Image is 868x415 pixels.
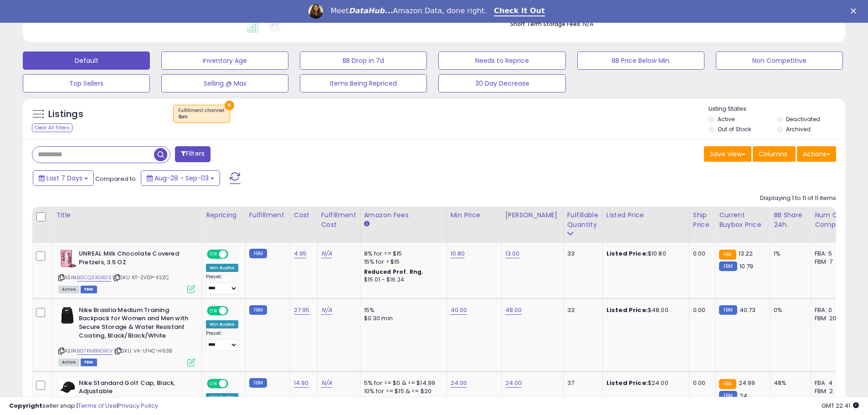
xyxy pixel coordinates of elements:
[606,210,685,220] div: Listed Price
[206,210,241,220] div: Repricing
[364,276,440,284] div: $15.01 - $16.24
[46,174,82,183] span: Last 7 Days
[208,379,219,387] span: ON
[719,210,766,230] div: Current Buybox Price
[451,249,465,258] a: 10.80
[321,306,332,315] a: N/A
[815,258,845,266] div: FBM: 7
[815,387,845,395] div: FBM: 2
[704,146,751,162] button: Save View
[206,274,238,294] div: Preset:
[58,359,79,366] span: All listings currently available for purchase on Amazon
[693,250,708,258] div: 0.00
[815,210,848,230] div: Num of Comp.
[606,306,682,314] div: $48.00
[505,379,522,388] a: 24.00
[505,210,560,220] div: [PERSON_NAME]
[718,115,734,123] label: Active
[58,306,77,324] img: 31UPDBorvDL._SL40_.jpg
[740,262,754,271] span: 10.79
[225,101,234,110] button: ×
[718,125,751,133] label: Out of Stock
[774,379,804,387] div: 48%
[567,210,599,230] div: Fulfillable Quantity
[321,249,332,258] a: N/A
[719,305,737,315] small: FBM
[9,402,158,410] div: seller snap | |
[294,210,313,220] div: Cost
[161,74,288,92] button: Selling @ Max
[786,125,811,133] label: Archived
[567,306,596,314] div: 33
[693,379,708,387] div: 0.00
[774,306,804,314] div: 0%
[494,6,545,16] a: Check It Out
[606,250,682,258] div: $10.80
[606,379,648,387] b: Listed Price:
[364,268,424,276] b: Reduced Prof. Rng.
[364,220,370,228] small: Amazon Fees.
[175,146,211,162] button: Filters
[178,114,225,120] div: fbm
[249,305,267,315] small: FBM
[9,401,42,410] strong: Copyright
[308,4,323,19] img: Profile image for Georgie
[330,6,487,15] div: Meet Amazon Data, done right.
[719,379,736,389] small: FBA
[739,249,753,258] span: 13.22
[249,210,286,220] div: Fulfillment
[113,274,169,281] span: | SKU: KT-ZV0P-XSZC
[606,306,648,314] b: Listed Price:
[606,379,682,387] div: $24.00
[364,258,440,266] div: 15% for > $15
[567,379,596,387] div: 37
[364,387,440,395] div: 10% for >= $15 & <= $20
[79,250,190,269] b: UNREAL Milk Chocolate Covered Pretzels, 3.5 OZ
[505,249,520,258] a: 13.00
[141,170,220,186] button: Aug-28 - Sep-03
[81,359,97,366] span: FBM
[95,174,137,183] span: Compared to:
[206,330,238,351] div: Preset:
[58,379,77,395] img: 31D-RD-RMwL._SL40_.jpg
[23,74,150,92] button: Top Sellers
[774,210,807,230] div: BB Share 24h.
[739,379,755,387] span: 24.99
[206,320,238,328] div: Win BuyBox
[300,74,427,92] button: Items Being Repriced
[438,51,565,70] button: Needs to Reprice
[451,306,467,315] a: 40.00
[58,250,195,292] div: ASIN:
[58,286,79,293] span: All listings currently available for purchase on Amazon
[227,251,241,258] span: OFF
[364,314,440,323] div: $0.30 min
[505,306,522,315] a: 48.00
[364,210,443,220] div: Amazon Fees
[822,401,859,410] span: 2025-09-11 22:41 GMT
[577,51,704,70] button: BB Price Below Min
[321,210,356,230] div: Fulfillment Cost
[81,286,97,293] span: FBM
[451,379,467,388] a: 24.00
[815,306,845,314] div: FBA: 0
[567,250,596,258] div: 33
[294,379,309,388] a: 14.90
[208,251,219,258] span: ON
[300,51,427,70] button: BB Drop in 7d
[227,307,241,314] span: OFF
[161,51,288,70] button: Inventory Age
[208,307,219,314] span: ON
[760,194,836,203] div: Displaying 1 to 11 of 11 items
[32,123,72,132] div: Clear All Filters
[118,401,158,410] a: Privacy Policy
[249,378,267,388] small: FBM
[753,146,796,162] button: Columns
[249,249,267,258] small: FBM
[709,105,845,113] p: Listing States:
[321,379,332,388] a: N/A
[294,249,307,258] a: 4.95
[178,107,225,121] span: Fulfillment channel :
[77,347,113,355] a: B07KMBNGWV
[740,306,756,314] span: 40.73
[79,306,190,342] b: Nike Brasilia Medium Training Backpack for Women and Men with Secure Storage & Water Resistant Co...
